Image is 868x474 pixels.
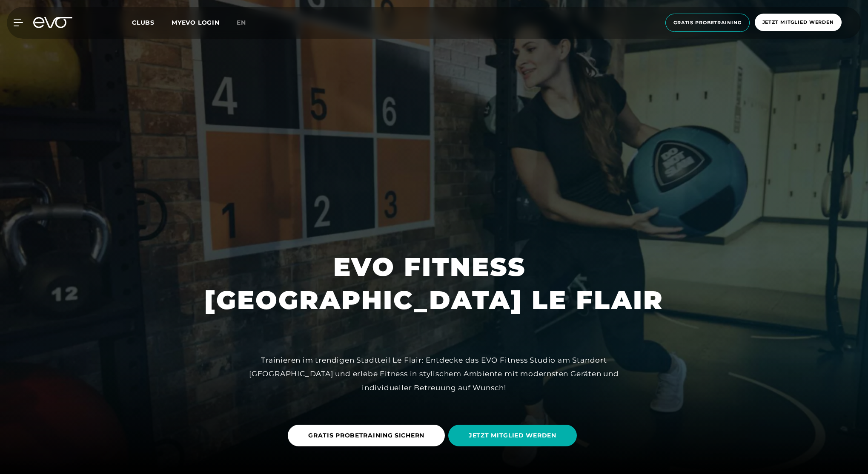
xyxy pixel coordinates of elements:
[237,18,256,28] a: en
[448,418,580,453] a: JETZT MITGLIED WERDEN
[288,418,448,453] a: GRATIS PROBETRAINING SICHERN
[469,431,556,440] span: JETZT MITGLIED WERDEN
[204,250,664,317] h1: EVO FITNESS [GEOGRAPHIC_DATA] LE FLAIR
[762,19,834,26] span: Jetzt Mitglied werden
[673,19,742,26] span: Gratis Probetraining
[132,18,172,26] a: Clubs
[172,19,220,26] a: MYEVO LOGIN
[752,14,844,32] a: Jetzt Mitglied werden
[663,14,752,32] a: Gratis Probetraining
[308,431,424,440] span: GRATIS PROBETRAINING SICHERN
[237,19,246,26] span: en
[132,19,155,26] span: Clubs
[243,353,626,395] div: Trainieren im trendigen Stadtteil Le Flair: Entdecke das EVO Fitness Studio am Standort [GEOGRAPH...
